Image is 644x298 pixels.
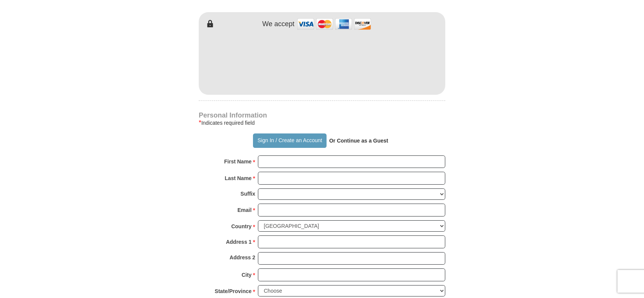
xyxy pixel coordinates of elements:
strong: Suffix [240,188,255,199]
strong: Address 1 [226,237,252,247]
div: Indicates required field [199,118,445,127]
h4: Personal Information [199,112,445,118]
strong: City [242,270,251,280]
strong: State/Province [215,286,251,296]
h4: We accept [262,20,295,28]
strong: Or Continue as a Guest [329,138,388,144]
strong: Last Name [225,173,252,184]
button: Sign In / Create an Account [253,133,326,148]
strong: Email [237,205,251,215]
img: credit cards accepted [296,16,372,32]
strong: Address 2 [229,252,255,263]
strong: Country [231,221,252,232]
strong: First Name [224,156,251,167]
